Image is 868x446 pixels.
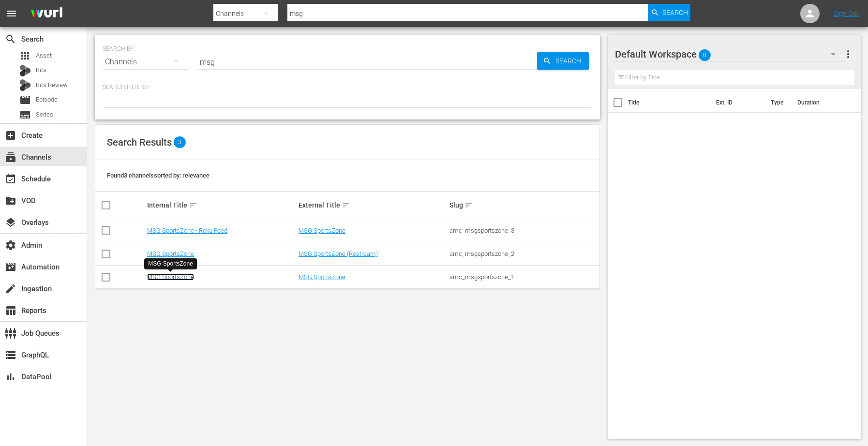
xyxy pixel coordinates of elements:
th: Duration [792,89,850,116]
button: Search [537,52,589,70]
span: Bits Review [36,80,68,90]
span: Series [19,109,31,120]
span: sort [464,201,473,209]
span: Admin [5,239,16,251]
span: Episode [19,94,31,106]
span: GraphQL [5,349,16,361]
span: Job Queues [5,327,16,339]
span: Asset [19,50,31,61]
span: Automation [5,261,16,273]
a: MSG SportsZone [299,227,345,234]
div: amc_msgsportszone_2 [449,250,598,257]
span: sort [342,201,350,209]
span: Found 3 channels sorted by: relevance [107,172,210,179]
div: amc_msgsportszone_3 [449,227,598,234]
span: Overlays [5,217,16,228]
div: Bits [19,65,31,76]
span: Channels [5,151,16,163]
a: MSG SportsZone [147,273,194,281]
a: Sign Out [834,10,859,17]
button: more_vert [842,43,854,66]
span: Ingestion [5,283,16,295]
div: MSG SportsZone [148,260,193,268]
span: sort [189,201,197,209]
th: Type [765,89,792,116]
span: Create [5,130,16,141]
div: Internal Title [147,199,296,211]
span: DataPool [5,371,16,383]
span: Reports [5,305,16,316]
span: 3 [174,136,186,148]
div: amc_msgsportszone_1 [449,273,598,281]
span: Search Results [107,136,172,148]
th: Title [628,89,710,116]
a: MSG SportsZone [147,250,194,257]
div: External Title [299,199,447,211]
div: Channels [103,48,188,75]
th: Ext. ID [710,89,765,116]
p: Search Filters: [103,83,592,91]
span: Search [5,33,16,45]
span: menu [6,8,17,19]
span: Search [552,52,589,70]
div: Default Workspace [615,41,845,68]
span: more_vert [842,48,854,60]
a: MSG SportsZone [299,273,345,281]
a: MSG SportsZone - Roku Feed [147,227,227,234]
span: Schedule [5,173,16,185]
span: 0 [699,45,711,65]
span: Search [662,4,688,21]
span: Asset [36,51,52,60]
span: Bits [36,65,46,75]
div: Slug [449,199,598,211]
img: ans4CAIJ8jUAAAAAAAAAAAAAAAAAAAAAAAAgQb4GAAAAAAAAAAAAAAAAAAAAAAAAJMjXAAAAAAAAAAAAAAAAAAAAAAAAgAT5G... [23,2,70,25]
div: Bits Review [19,79,31,91]
span: Series [36,110,53,119]
span: Episode [36,95,58,104]
span: VOD [5,195,16,207]
a: MSG SportsZone (Restream) [299,250,378,257]
button: Search [648,4,690,21]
